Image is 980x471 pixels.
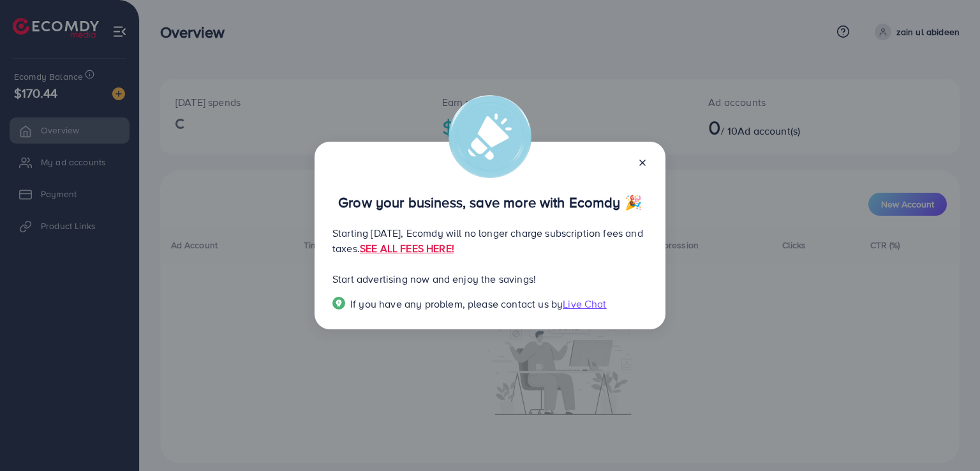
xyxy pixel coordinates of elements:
[449,95,531,178] img: alert
[332,195,648,210] p: Grow your business, save more with Ecomdy 🎉
[563,297,606,311] span: Live Chat
[350,297,563,311] span: If you have any problem, please contact us by
[360,241,454,255] a: SEE ALL FEES HERE!
[332,225,648,256] p: Starting [DATE], Ecomdy will no longer charge subscription fees and taxes.
[332,271,648,287] p: Start advertising now and enjoy the savings!
[332,297,345,310] img: Popup guide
